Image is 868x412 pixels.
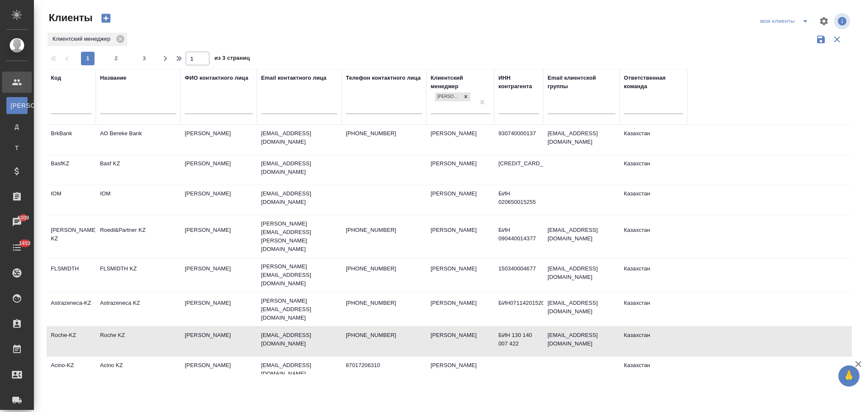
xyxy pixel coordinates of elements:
[494,222,543,251] td: БИН 090440014377
[11,101,23,110] span: [PERSON_NAME]
[494,185,543,215] td: БИН 020650015255
[261,129,337,146] p: [EMAIL_ADDRESS][DOMAIN_NAME]
[426,260,494,290] td: [PERSON_NAME]
[624,74,683,91] div: Ответственная команда
[51,74,61,82] div: Код
[261,361,337,378] p: [EMAIL_ADDRESS][DOMAIN_NAME]
[346,226,422,234] p: [PHONE_NUMBER]
[261,297,337,322] p: [PERSON_NAME][EMAIL_ADDRESS][DOMAIN_NAME]
[6,97,28,114] a: [PERSON_NAME]
[47,185,96,215] td: IOM
[620,260,687,290] td: Казахстан
[620,155,687,185] td: Казахстан
[426,295,494,324] td: [PERSON_NAME]
[346,264,422,273] p: [PHONE_NUMBER]
[261,331,337,348] p: [EMAIL_ADDRESS][DOMAIN_NAME]
[834,13,852,29] span: Посмотреть информацию
[620,327,687,356] td: Казахстан
[14,239,36,248] span: 1453
[96,295,181,324] td: Astrazeneca KZ
[47,295,96,324] td: Astrazeneca-KZ
[426,155,494,185] td: [PERSON_NAME]
[261,159,337,176] p: [EMAIL_ADDRESS][DOMAIN_NAME]
[346,331,422,340] p: [PHONE_NUMBER]
[494,260,543,290] td: 150340004677
[47,33,127,46] div: Клиентский менеджер
[96,327,181,356] td: Roche KZ
[548,74,615,91] div: Email клиентской группы
[181,155,257,185] td: [PERSON_NAME]
[620,295,687,324] td: Казахстан
[181,327,257,356] td: [PERSON_NAME]
[346,361,422,370] p: 87017206310
[494,295,543,324] td: БИН071142015205
[214,53,250,65] span: из 3 страниц
[181,295,257,324] td: [PERSON_NAME]
[346,74,421,82] div: Телефон контактного лица
[96,260,181,290] td: FLSMIDTH KZ
[53,35,113,43] p: Клиентский менеджер
[543,222,620,251] td: [EMAIL_ADDRESS][DOMAIN_NAME]
[346,299,422,307] p: [PHONE_NUMBER]
[109,52,123,65] button: 2
[96,185,181,215] td: IOM
[620,125,687,155] td: Казахстан
[261,74,326,82] div: Email контактного лица
[620,222,687,251] td: Казахстан
[838,365,860,387] button: 🙏
[543,327,620,356] td: [EMAIL_ADDRESS][DOMAIN_NAME]
[758,14,814,28] div: split button
[181,260,257,290] td: [PERSON_NAME]
[426,125,494,155] td: [PERSON_NAME]
[11,122,23,131] span: Д
[6,139,28,156] a: Т
[2,237,32,258] a: 1453
[12,214,34,222] span: 6309
[813,31,829,47] button: Сохранить фильтры
[494,155,543,185] td: [CREDIT_CARD_NUMBER]
[426,222,494,251] td: [PERSON_NAME]
[47,260,96,290] td: FLSMIDTH
[181,357,257,387] td: [PERSON_NAME]
[138,52,151,65] button: 3
[47,155,96,185] td: BasfKZ
[47,357,96,387] td: Acino-KZ
[829,31,845,47] button: Сбросить фильтры
[138,54,151,63] span: 3
[434,92,471,102] div: Асланукова Сати
[96,357,181,387] td: Acino KZ
[426,185,494,215] td: [PERSON_NAME]
[2,212,32,233] a: 6309
[620,185,687,215] td: Казахстан
[181,125,257,155] td: [PERSON_NAME]
[431,74,490,91] div: Клиентский менеджер
[543,295,620,324] td: [EMAIL_ADDRESS][DOMAIN_NAME]
[11,144,23,152] span: Т
[109,54,123,63] span: 2
[96,125,181,155] td: AO Bereke Bank
[47,327,96,356] td: Roche-KZ
[261,189,337,206] p: [EMAIL_ADDRESS][DOMAIN_NAME]
[814,11,834,31] span: Настроить таблицу
[620,357,687,387] td: Казахстан
[47,11,92,25] span: Клиенты
[426,357,494,387] td: [PERSON_NAME]
[426,327,494,356] td: [PERSON_NAME]
[498,74,539,91] div: ИНН контрагента
[543,260,620,290] td: [EMAIL_ADDRESS][DOMAIN_NAME]
[842,367,856,385] span: 🙏
[494,125,543,155] td: 930740000137
[261,220,337,253] p: [PERSON_NAME][EMAIL_ADDRESS][PERSON_NAME][DOMAIN_NAME]
[185,74,248,82] div: ФИО контактного лица
[6,118,28,135] a: Д
[181,185,257,215] td: [PERSON_NAME]
[346,129,422,138] p: [PHONE_NUMBER]
[181,222,257,251] td: [PERSON_NAME]
[494,327,543,356] td: БИН 130 140 007 422
[543,125,620,155] td: [EMAIL_ADDRESS][DOMAIN_NAME]
[261,262,337,288] p: [PERSON_NAME][EMAIL_ADDRESS][DOMAIN_NAME]
[100,74,126,82] div: Название
[96,222,181,251] td: Roedl&Partner KZ
[47,222,96,251] td: [PERSON_NAME]-KZ
[47,125,96,155] td: BrkBank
